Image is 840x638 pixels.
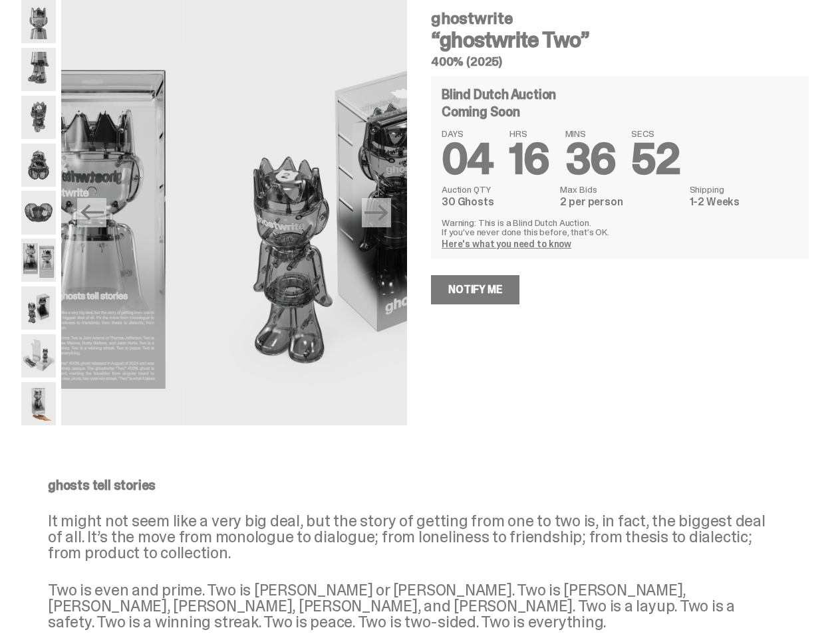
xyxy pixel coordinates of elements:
[565,129,616,138] span: MINS
[565,132,616,187] span: 36
[48,513,782,561] p: It might not seem like a very big deal, but the story of getting from one to two is, in fact, the...
[431,11,809,27] h4: ghostwrite
[21,144,56,187] img: ghostwrite_Two_Media_6.png
[442,218,798,237] p: Warning: This is a Blind Dutch Auction. If you’ve never done this before, that’s OK.
[48,582,782,630] p: Two is even and prime. Two is [PERSON_NAME] or [PERSON_NAME]. Two is [PERSON_NAME], [PERSON_NAME]...
[442,197,552,207] dd: 30 Ghosts
[631,132,680,187] span: 52
[442,185,552,194] dt: Auction QTY
[21,96,56,139] img: ghostwrite_Two_Media_5.png
[690,185,798,194] dt: Shipping
[442,132,493,187] span: 04
[431,56,809,68] h5: 400% (2025)
[442,129,493,138] span: DAYS
[509,132,549,187] span: 16
[362,198,391,227] button: Next
[631,129,680,138] span: SECS
[509,129,549,138] span: HRS
[431,29,809,51] h3: “ghostwrite Two”
[21,191,56,234] img: ghostwrite_Two_Media_8.png
[21,48,56,91] img: ghostwrite_Two_Media_3.png
[560,185,681,194] dt: Max Bids
[442,238,571,250] a: Here's what you need to know
[560,197,681,207] dd: 2 per person
[21,239,56,282] img: ghostwrite_Two_Media_10.png
[442,105,798,118] div: Coming Soon
[431,275,519,304] a: Notify Me
[77,198,106,227] button: Previous
[21,286,56,330] img: ghostwrite_Two_Media_11.png
[21,382,56,425] img: ghostwrite_Two_Media_14.png
[48,478,782,492] p: ghosts tell stories
[21,334,56,377] img: ghostwrite_Two_Media_13.png
[690,197,798,207] dd: 1-2 Weeks
[442,88,556,101] h4: Blind Dutch Auction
